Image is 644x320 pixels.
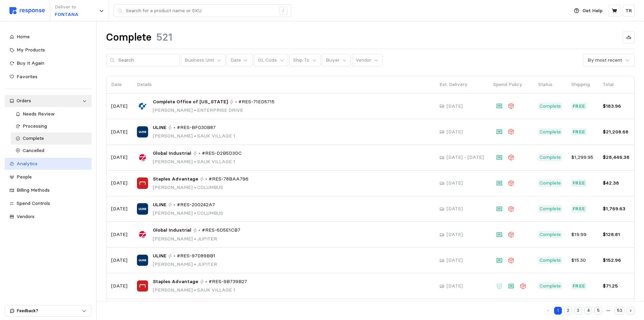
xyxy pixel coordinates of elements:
[137,152,148,163] img: Global Industrial
[137,81,430,88] p: Details
[137,101,148,112] img: Complete Office of Wisconsin
[198,227,200,234] p: •
[603,282,629,290] p: $71.25
[17,97,80,105] div: Orders
[439,81,484,88] p: Est. Delivery
[17,60,44,66] span: Buy It Again
[193,133,197,139] span: •
[111,128,127,136] p: [DATE]
[5,197,92,210] a: Spend Controls
[23,111,55,117] span: Needs Review
[118,54,176,66] input: Search
[173,124,175,131] p: •
[177,201,215,209] span: #RES-200242A7
[571,81,593,88] p: Shipping
[5,31,92,43] a: Home
[202,227,240,234] span: #RES-6D5E1CB7
[603,103,629,110] p: $183.96
[111,154,127,161] p: [DATE]
[238,98,275,106] span: #RES-71ED5715
[326,57,339,64] p: Buyer
[573,128,586,136] p: Free
[293,57,309,64] p: Ship To
[289,54,321,67] button: Ship To
[205,278,207,285] p: •
[153,184,248,191] p: [PERSON_NAME] COLUMBUS
[594,307,602,315] button: 5
[322,54,351,67] button: Buyer
[11,132,92,145] a: Complete
[9,7,45,14] img: svg%3e
[153,175,198,183] span: Staples Advantage
[615,307,624,315] button: 53
[153,132,235,140] p: [PERSON_NAME] SAUK VILLAGE 1
[5,44,92,56] a: My Products
[571,231,593,238] p: $19.99
[585,307,592,315] button: 4
[352,54,383,67] button: Vendor
[447,103,463,110] p: [DATE]
[23,147,44,153] span: Cancelled
[5,184,92,196] a: Billing Methods
[623,5,635,17] button: TR
[193,107,197,113] span: •
[447,128,463,136] p: [DATE]
[17,161,38,167] span: Analytics
[111,205,127,213] p: [DATE]
[193,236,197,242] span: •
[193,210,197,216] span: •
[111,103,127,110] p: [DATE]
[185,57,214,64] p: Business Unit
[235,98,237,106] p: •
[582,7,602,15] p: Get Help
[153,150,191,157] span: Global Industrial
[447,179,463,187] p: [DATE]
[5,171,92,183] a: People
[573,282,586,290] p: Free
[153,158,242,166] p: [PERSON_NAME] SAUK VILLAGE 1
[153,107,275,114] p: [PERSON_NAME] ENTERPRISE DRIVE
[5,95,92,107] a: Orders
[153,286,247,294] p: [PERSON_NAME] SAUK VILLAGE 1
[137,177,148,189] img: Staples Advantage
[193,158,197,165] span: •
[603,231,629,238] p: $128.81
[258,57,277,64] p: GL Code
[153,235,240,243] p: [PERSON_NAME] JUPITER
[17,213,34,219] span: Vendors
[23,135,44,141] span: Complete
[153,278,198,285] span: Staples Advantage
[173,201,175,209] p: •
[554,307,562,315] button: 1
[540,282,561,290] p: Complete
[17,174,32,180] span: People
[571,154,593,161] p: $1,299.95
[573,179,586,187] p: Free
[17,200,50,206] span: Spend Controls
[111,179,127,187] p: [DATE]
[181,54,225,67] button: Business Unit
[126,5,276,17] input: Search for a product name or SKU
[17,187,50,193] span: Billing Methods
[5,211,92,223] a: Vendors
[573,205,586,213] p: Free
[5,305,91,316] button: Feedback?
[209,175,248,183] span: #RES-78BAA796
[540,154,561,161] p: Complete
[447,205,463,213] p: [DATE]
[231,57,241,64] div: Date
[156,31,172,44] h1: 521
[153,252,166,260] span: ULINE
[137,229,148,240] img: Global Industrial
[493,81,529,88] p: Spend Policy
[540,103,561,110] p: Complete
[447,282,463,290] p: [DATE]
[55,3,78,11] p: Deliver to
[177,252,215,260] span: #RES-97D89BB1
[106,31,151,44] h1: Complete
[198,150,200,157] p: •
[153,98,228,106] span: Complete Office of [US_STATE]
[153,227,191,234] span: Global Industrial
[137,126,148,137] img: ULINE
[173,252,175,260] p: •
